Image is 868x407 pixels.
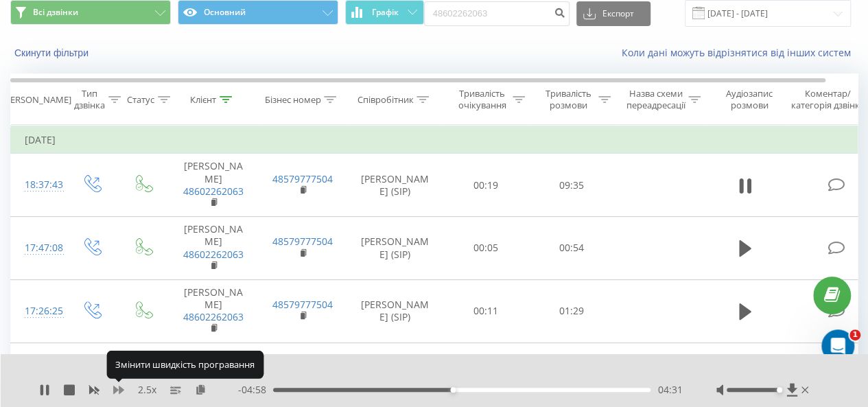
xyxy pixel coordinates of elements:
a: 48579777504 [272,235,333,248]
button: Скинути фільтри [10,47,95,59]
td: [PERSON_NAME] [169,342,258,406]
td: [PERSON_NAME] (SIP) [347,154,443,217]
td: 00:11 [443,279,529,342]
td: 01:29 [529,279,615,342]
span: Всі дзвінки [33,7,78,18]
a: 48602262063 [183,248,244,261]
td: [PERSON_NAME] (SIP) [347,279,443,342]
div: Accessibility label [777,387,782,393]
a: 48602262063 [183,185,244,198]
span: 1 [849,329,860,340]
td: 00:37 [529,342,615,406]
div: 17:26:25 [25,298,52,325]
button: Експорт [576,1,650,26]
td: [PERSON_NAME] [169,279,258,342]
div: 17:47:08 [25,235,52,261]
td: [PERSON_NAME] (SIP) [347,342,443,406]
span: - 04:58 [238,383,273,397]
div: [PERSON_NAME] [2,94,71,106]
td: [PERSON_NAME] (SIP) [347,217,443,280]
td: 09:35 [529,154,615,217]
div: Аудіозапис розмови [716,88,782,111]
td: [PERSON_NAME] [169,217,258,280]
div: Назва схеми переадресації [626,88,685,111]
iframe: Intercom live chat [821,329,854,362]
div: Бізнес номер [264,94,320,106]
td: 00:54 [529,217,615,280]
div: Тривалість розмови [541,88,595,111]
div: Клієнт [190,94,216,106]
span: 2.5 x [138,383,156,397]
input: Пошук за номером [424,1,570,26]
div: Співробітник [357,94,413,106]
div: Accessibility label [450,387,456,393]
a: 48579777504 [272,172,333,185]
div: 18:37:43 [25,172,52,198]
td: 00:07 [443,342,529,406]
td: 00:19 [443,154,529,217]
div: Змінити швидкість програвання [106,351,263,378]
div: Коментар/категорія дзвінка [788,88,868,111]
a: Коли дані можуть відрізнятися вiд інших систем [622,46,858,59]
a: 48579777504 [272,298,333,311]
div: Тип дзвінка [74,88,105,111]
a: 48602262063 [183,310,244,323]
span: 04:31 [657,383,682,397]
div: Статус [127,94,154,106]
div: Тривалість очікування [455,88,509,111]
td: [PERSON_NAME] [169,154,258,217]
span: Графік [372,8,399,17]
td: 00:05 [443,217,529,280]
